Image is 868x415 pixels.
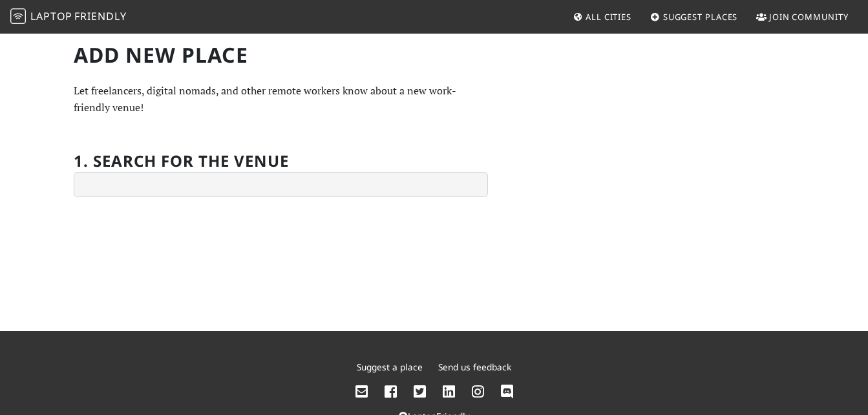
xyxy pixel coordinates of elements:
[357,361,423,373] a: Suggest a place
[586,11,631,23] span: All Cities
[74,83,488,116] p: Let freelancers, digital nomads, and other remote workers know about a new work-friendly venue!
[74,152,289,171] h2: 1. Search for the venue
[769,11,849,23] span: Join Community
[10,8,26,24] img: LaptopFriendly
[74,43,488,67] h1: Add new Place
[567,5,637,28] a: All Cities
[30,9,72,23] span: Laptop
[438,361,511,373] a: Send us feedback
[10,6,127,28] a: LaptopFriendly LaptopFriendly
[645,5,743,28] a: Suggest Places
[663,11,738,23] span: Suggest Places
[74,9,126,23] span: Friendly
[751,5,854,28] a: Join Community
